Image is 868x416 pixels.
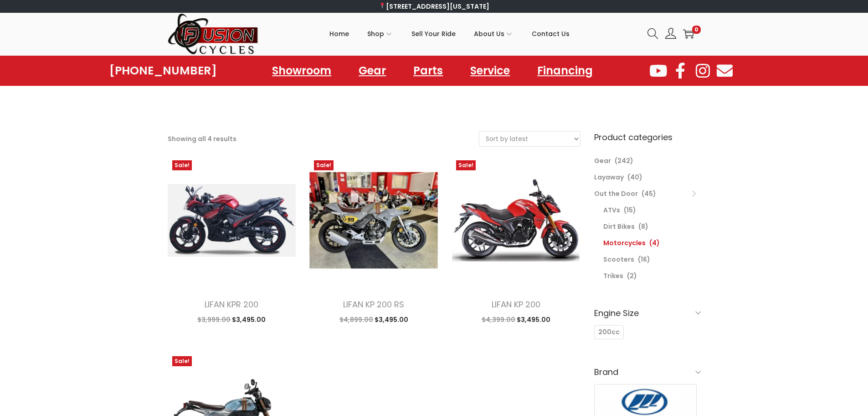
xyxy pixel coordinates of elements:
[197,315,231,324] span: 3,999.00
[642,189,656,198] span: (45)
[197,315,201,324] span: $
[343,299,404,310] a: LIFAN KP 200 RS
[683,28,694,39] a: 0
[404,60,452,81] a: Parts
[615,156,633,165] span: (242)
[367,13,393,54] a: Shop
[263,60,602,81] nav: Menu
[339,315,373,324] span: 4,899.00
[594,173,624,182] a: Layaway
[532,13,570,54] a: Contact Us
[263,60,340,81] a: Showroom
[379,3,385,9] img: 📍
[232,315,266,324] span: 3,495.00
[594,302,701,324] h6: Engine Size
[638,222,648,231] span: (8)
[627,271,637,280] span: (2)
[168,132,236,145] p: Showing all 4 results
[479,132,580,146] select: Shop order
[638,255,650,264] span: (16)
[474,13,514,54] a: About Us
[603,222,635,231] a: Dirt Bikes
[109,64,217,77] a: [PHONE_NUMBER]
[603,205,620,215] a: ATVs
[232,315,236,324] span: $
[349,60,395,81] a: Gear
[594,131,701,143] h6: Product categories
[492,299,540,310] a: LIFAN KP 200
[598,327,620,337] span: 200cc
[532,22,570,45] span: Contact Us
[205,299,258,310] a: LIFAN KPR 200
[168,13,259,55] img: Woostify retina logo
[517,315,550,324] span: 3,495.00
[259,13,641,54] nav: Primary navigation
[474,22,504,45] span: About Us
[594,361,701,383] h6: Brand
[603,238,646,247] a: Motorcycles
[594,156,611,165] a: Gear
[329,13,349,54] a: Home
[367,22,384,45] span: Shop
[329,22,349,45] span: Home
[375,315,379,324] span: $
[624,205,636,215] span: (15)
[603,271,623,280] a: Trikes
[411,13,456,54] a: Sell Your Ride
[339,315,344,324] span: $
[461,60,519,81] a: Service
[594,189,638,198] a: Out the Door
[375,315,408,324] span: 3,495.00
[528,60,602,81] a: Financing
[627,173,642,182] span: (40)
[603,255,634,264] a: Scooters
[649,238,660,247] span: (4)
[379,2,489,11] a: [STREET_ADDRESS][US_STATE]
[517,315,521,324] span: $
[411,22,456,45] span: Sell Your Ride
[482,315,486,324] span: $
[482,315,515,324] span: 4,399.00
